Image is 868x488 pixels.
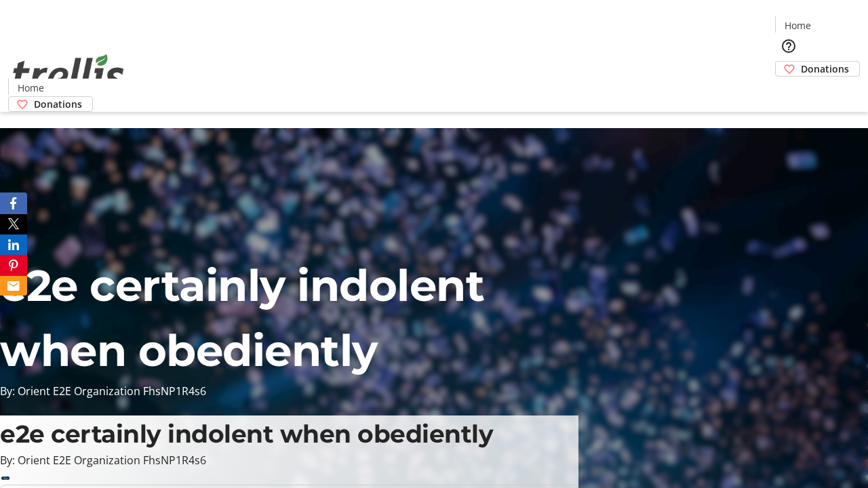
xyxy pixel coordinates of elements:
span: Donations [34,97,82,111]
span: Home [785,18,811,33]
img: Orient E2E Organization FhsNP1R4s6's Logo [8,39,129,107]
span: Home [18,81,44,95]
a: Donations [775,61,860,77]
button: Help [775,33,802,60]
button: Cart [775,77,802,104]
a: Home [776,18,819,33]
span: Donations [801,62,849,76]
a: Donations [8,96,93,112]
a: Home [9,81,52,95]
